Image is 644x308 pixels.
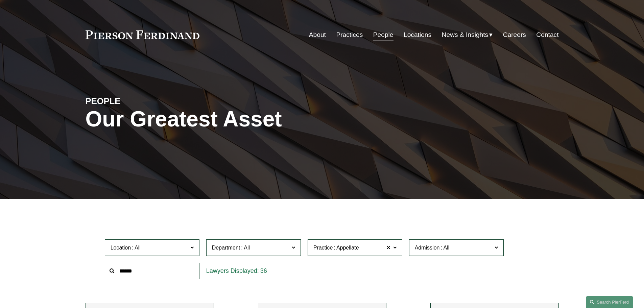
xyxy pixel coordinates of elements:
span: Practice [313,245,333,251]
a: People [373,28,393,41]
h1: Our Greatest Asset [86,107,401,132]
a: Locations [404,28,431,41]
a: About [309,28,326,41]
span: 36 [260,267,267,274]
span: Appellate [336,243,359,252]
a: folder dropdown [442,28,493,41]
a: Practices [336,28,363,41]
span: Location [111,245,131,251]
a: Contact [536,28,558,41]
span: Admission [415,245,440,251]
span: Department [212,245,240,251]
span: News & Insights [442,29,488,41]
a: Search this site [586,296,633,308]
a: Careers [503,28,526,41]
h4: PEOPLE [86,96,204,106]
